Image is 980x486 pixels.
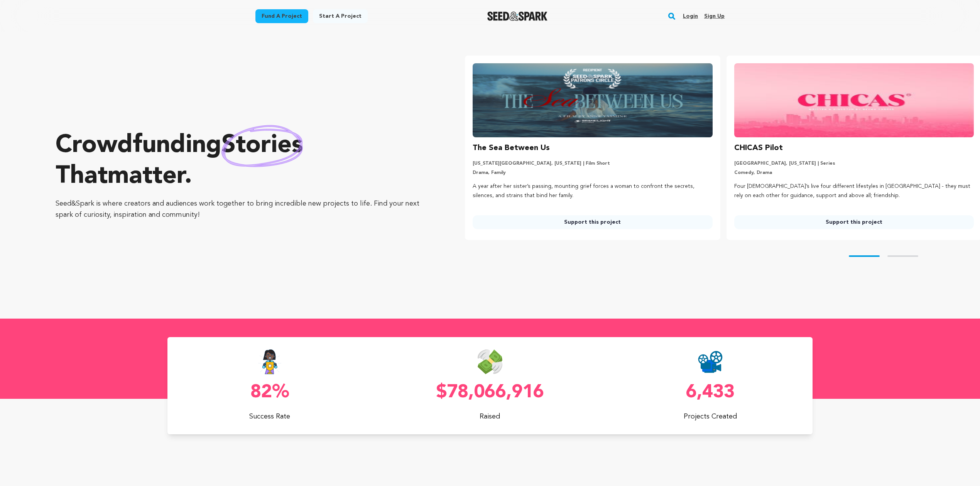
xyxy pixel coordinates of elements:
a: Seed&Spark Homepage [487,12,548,21]
p: $78,066,916 [388,383,593,402]
p: [US_STATE][GEOGRAPHIC_DATA], [US_STATE] | Film Short [473,160,712,167]
img: The Sea Between Us image [473,63,712,137]
img: hand sketched image [221,125,303,167]
a: Support this project [734,215,974,229]
p: 6,433 [608,383,813,402]
p: Seed&Spark is where creators and audiences work together to bring incredible new projects to life... [56,198,434,221]
p: Four [DEMOGRAPHIC_DATA]’s live four different lifestyles in [GEOGRAPHIC_DATA] - they must rely on... [734,182,974,201]
p: 82% [167,383,372,402]
h3: The Sea Between Us [473,142,550,154]
p: Raised [388,411,593,422]
p: Comedy, Drama [734,170,974,176]
h3: CHICAS Pilot [734,142,783,154]
a: Sign up [704,10,725,22]
img: Seed&Spark Logo Dark Mode [487,12,548,21]
p: [GEOGRAPHIC_DATA], [US_STATE] | Series [734,160,974,167]
p: Crowdfunding that . [56,130,434,192]
img: Seed&Spark Success Rate Icon [258,349,282,374]
p: Projects Created [608,411,813,422]
a: Support this project [473,215,712,229]
span: matter [108,164,184,189]
img: Seed&Spark Projects Created Icon [698,349,723,374]
a: Start a project [313,9,368,23]
a: Fund a project [255,9,308,23]
p: A year after her sister’s passing, mounting grief forces a woman to confront the secrets, silence... [473,182,712,201]
a: Login [683,10,698,22]
p: Drama, Family [473,170,712,176]
img: CHICAS Pilot image [734,63,974,137]
p: Success Rate [167,411,372,422]
img: Seed&Spark Money Raised Icon [478,349,502,374]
